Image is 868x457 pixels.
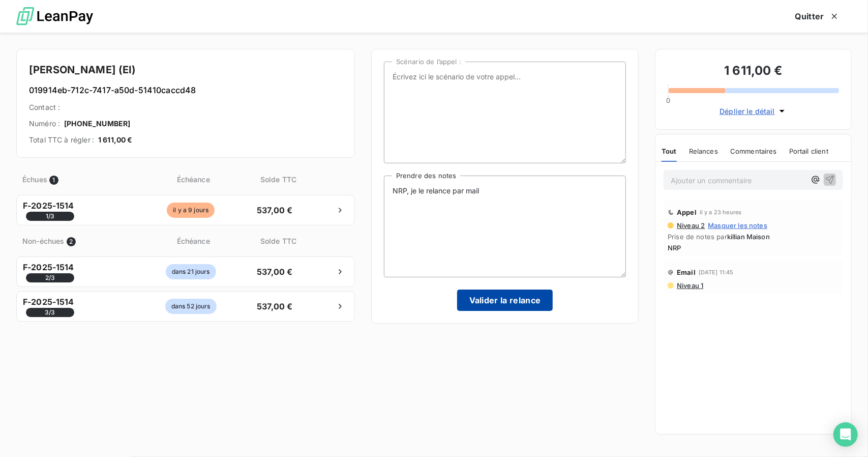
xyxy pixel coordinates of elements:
span: Tout [662,147,677,155]
span: dans 21 jours [166,264,216,279]
span: Solde TTC [252,236,305,246]
span: 537,00 € [248,204,302,216]
span: [DATE] 11:45 [699,269,734,275]
span: F-2025-1514 [23,296,74,317]
h4: [PERSON_NAME] (EI) [29,62,342,78]
button: Quitter [783,6,852,27]
span: Solde TTC [252,174,305,185]
span: F-2025-1514 [23,261,74,282]
img: logo LeanPay [16,3,93,31]
span: 2 [67,237,76,246]
span: 537,00 € [248,266,302,278]
span: 1 [49,176,58,185]
span: F-2025-1514 [23,199,74,221]
div: Open Intercom Messenger [833,422,858,447]
span: il y a 9 jours [167,203,215,218]
h6: 019914eb-712c-7417-a50d-51410caccd48 [29,84,342,96]
span: Échéance [137,174,249,185]
span: 537,00 € [248,300,302,312]
span: Non-échues [22,236,65,246]
span: Déplier le détail [720,106,775,117]
span: 1 611,00 € [98,135,133,145]
span: dans 52 jours [165,299,217,314]
span: Relances [689,147,718,155]
span: NRP [668,244,839,252]
span: Échéance [137,236,249,246]
span: killian Maison [727,233,770,241]
span: 0 [666,96,670,104]
button: Valider la relance [457,290,553,311]
span: Masquer les notes [708,221,767,230]
span: Échues [22,174,47,185]
span: Niveau 2 [676,221,705,230]
textarea: NRP, je le relance par mail [384,176,626,277]
span: Appel [677,208,697,216]
h3: 1 611,00 € [668,62,839,82]
span: Numéro : [29,119,60,129]
span: [PHONE_NUMBER] [64,119,130,129]
span: 2 / 3 [26,273,74,282]
span: Niveau 1 [676,281,703,290]
span: Contact : [29,102,60,112]
span: Portail client [789,147,828,155]
span: Commentaires [730,147,777,155]
span: Prise de notes par [668,233,839,241]
button: Déplier le détail [716,105,790,117]
span: Total TTC à régler : [29,135,94,145]
span: il y a 23 heures [700,209,741,215]
span: 1 / 3 [26,212,74,221]
span: Email [677,268,696,276]
span: 3 / 3 [26,308,74,317]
